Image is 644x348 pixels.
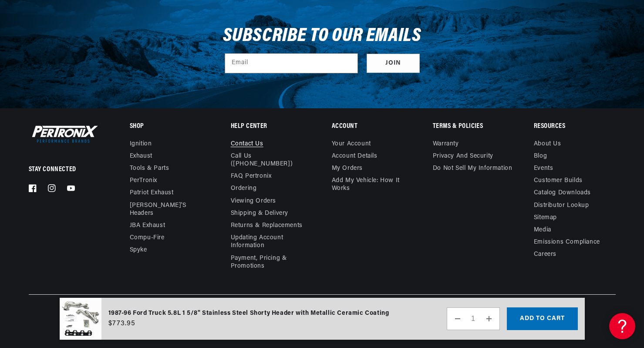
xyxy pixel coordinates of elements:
[433,140,459,150] a: Warranty
[130,232,165,244] a: Compu-Fire
[433,162,513,175] a: Do not sell my information
[29,124,98,145] img: Pertronix
[367,54,420,73] button: Subscribe
[130,140,152,150] a: Ignition
[534,212,557,224] a: Sitemap
[534,150,547,162] a: Blog
[231,195,276,207] a: Viewing Orders
[534,224,551,236] a: Media
[534,200,589,212] a: Distributor Lookup
[130,200,205,220] a: [PERSON_NAME]'s Headers
[130,150,152,162] a: Exhaust
[534,248,556,261] a: Careers
[231,170,272,183] a: FAQ Pertronix
[108,309,389,318] div: 1987-96 Ford Truck 5.8L 1 5/8" Stainless Steel Shorty Header with Metallic Ceramic Coating
[534,187,591,199] a: Catalog Downloads
[332,175,413,195] a: Add My Vehicle: How It Works
[231,183,257,195] a: Ordering
[60,298,101,340] img: 1987-96 Ford Truck 5.8L 1 5/8" Stainless Steel Shorty Header with Metallic Ceramic Coating
[130,244,147,256] a: Spyke
[534,175,583,187] a: Customer Builds
[108,318,135,329] span: $773.95
[231,150,306,170] a: Call Us ([PHONE_NUMBER])
[130,187,174,199] a: Patriot Exhaust
[231,207,288,220] a: Shipping & Delivery
[231,140,263,150] a: Contact us
[223,28,421,45] h3: Subscribe to our emails
[29,165,101,174] p: Stay Connected
[231,232,306,252] a: Updating Account Information
[231,220,303,232] a: Returns & Replacements
[130,162,169,175] a: Tools & Parts
[507,307,578,330] button: Add to cart
[332,162,363,175] a: My orders
[130,175,157,187] a: PerTronix
[534,140,561,150] a: About Us
[130,220,165,232] a: JBA Exhaust
[231,252,312,272] a: Payment, Pricing & Promotions
[534,162,553,175] a: Events
[433,150,493,162] a: Privacy and Security
[332,150,378,162] a: Account details
[225,54,357,73] input: Email
[534,236,600,248] a: Emissions compliance
[332,140,371,150] a: Your account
